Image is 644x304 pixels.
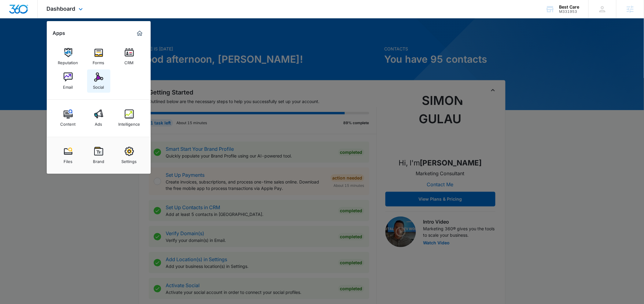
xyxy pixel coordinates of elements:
a: Content [57,106,80,130]
div: account name [559,5,580,9]
a: Files [57,144,80,167]
a: Reputation [57,45,80,68]
div: account id [559,9,580,14]
a: Brand [87,144,110,167]
h2: Apps [53,30,65,36]
span: Dashboard [47,6,75,12]
a: Intelligence [118,106,141,130]
div: Settings [122,156,137,164]
a: Settings [118,144,141,167]
div: Reputation [58,57,78,65]
div: Email [63,82,73,90]
a: Forms [87,45,110,68]
div: Intelligence [118,119,140,127]
a: CRM [118,45,141,68]
div: Ads [95,119,102,127]
a: Email [57,69,80,93]
div: Content [61,119,76,127]
div: Forms [93,57,105,65]
a: Social [87,69,110,93]
div: Social [93,82,104,90]
div: Brand [93,156,104,164]
a: Ads [87,106,110,130]
a: Marketing 360® Dashboard [135,28,145,38]
div: Files [64,156,72,164]
div: CRM [125,57,134,65]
